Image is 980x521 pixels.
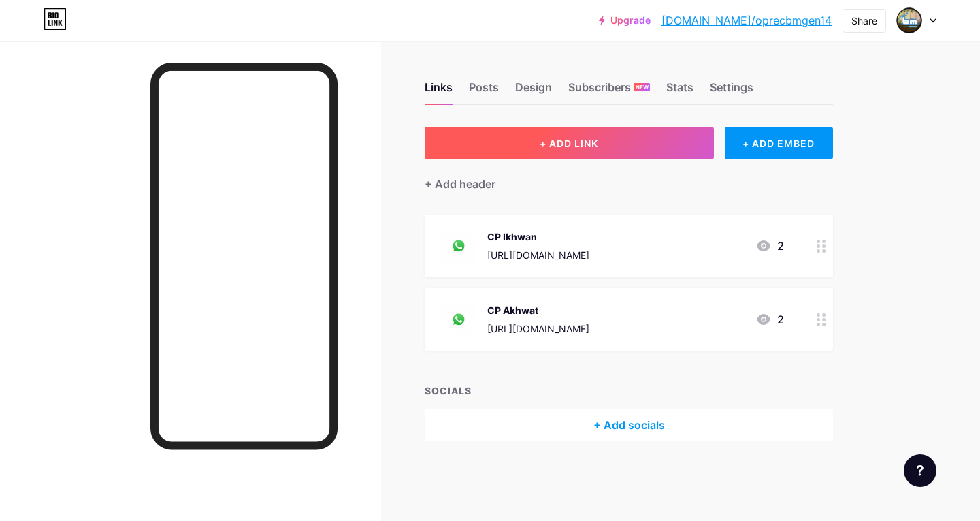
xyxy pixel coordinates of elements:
[487,248,589,262] div: [URL][DOMAIN_NAME]
[755,238,784,254] div: 2
[710,79,753,104] div: Settings
[487,321,589,336] div: [URL][DOMAIN_NAME]
[755,311,784,328] div: 2
[441,228,476,264] img: CP Ikhwan
[540,138,598,149] span: + ADD LINK
[425,409,833,441] div: + Add socials
[515,79,552,104] div: Design
[425,127,714,159] button: + ADD LINK
[487,230,589,244] div: CP Ikhwan
[487,303,589,317] div: CP Akhwat
[568,79,650,104] div: Subscribers
[425,176,495,192] div: + Add header
[851,14,877,28] div: Share
[661,12,832,29] a: [DOMAIN_NAME]/oprecbmgen14
[896,7,922,33] img: Raisul Gufran
[425,79,453,104] div: Links
[666,79,693,104] div: Stats
[441,302,476,337] img: CP Akhwat
[425,383,833,398] div: SOCIALS
[599,15,651,26] a: Upgrade
[725,127,833,159] div: + ADD EMBED
[636,83,649,91] span: NEW
[469,79,499,104] div: Posts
